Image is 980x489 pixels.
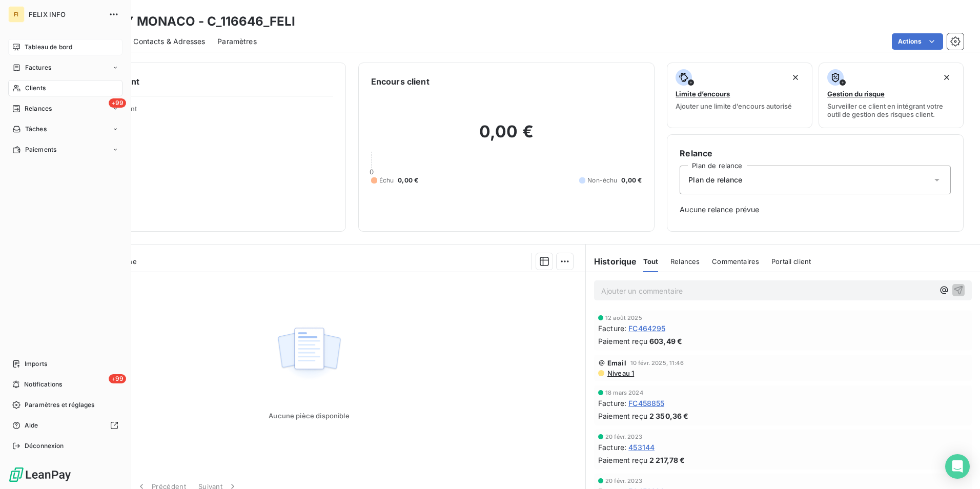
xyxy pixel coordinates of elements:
button: Actions [892,33,943,50]
span: Paiement reçu [598,455,647,465]
span: Tout [643,257,659,266]
span: Aide [25,421,38,430]
span: 453144 [628,442,655,453]
img: Logo LeanPay [8,466,72,483]
span: Paiements [25,145,56,154]
span: Tâches [25,125,47,134]
h3: DARTY MONACO - C_116646_FELI [90,12,295,31]
span: Paiement reçu [598,336,647,347]
span: 12 août 2025 [605,315,642,321]
a: Clients [8,80,122,96]
div: Open Intercom Messenger [945,454,970,479]
span: Propriétés Client [83,105,333,119]
span: FELIX INFO [29,10,103,18]
span: 0 [370,168,374,176]
span: Facture : [598,398,626,409]
span: Relances [25,104,52,113]
span: Relances [670,257,700,266]
span: 20 févr. 2023 [605,478,642,484]
span: Déconnexion [25,441,64,451]
span: Aucune relance prévue [680,205,951,215]
button: Gestion du risqueSurveiller ce client en intégrant votre outil de gestion des risques client. [819,63,964,128]
a: Aide [8,417,122,434]
span: FC464295 [628,323,665,334]
h6: Informations client [62,75,333,88]
span: Tableau de bord [25,43,72,52]
div: FI [8,6,25,23]
span: Facture : [598,442,626,453]
span: 20 févr. 2023 [605,434,642,440]
a: Paiements [8,141,122,158]
span: Portail client [771,257,811,266]
span: Paramètres et réglages [25,400,94,410]
span: 0,00 € [398,176,418,185]
span: Échu [379,176,394,185]
button: Limite d’encoursAjouter une limite d’encours autorisé [667,63,812,128]
span: 0,00 € [621,176,642,185]
span: Plan de relance [688,175,742,185]
a: +99Relances [8,100,122,117]
h6: Relance [680,147,951,159]
span: +99 [109,98,126,108]
span: 603,49 € [649,336,682,347]
h6: Encours client [371,75,430,88]
a: Factures [8,59,122,76]
h2: 0,00 € [371,121,642,152]
span: Email [607,359,626,367]
span: Paramètres [217,36,257,47]
img: Empty state [276,322,342,385]
span: FC458855 [628,398,664,409]
span: 2 217,78 € [649,455,685,465]
a: Tableau de bord [8,39,122,55]
span: Paiement reçu [598,411,647,421]
span: Facture : [598,323,626,334]
span: Notifications [24,380,62,389]
a: Imports [8,356,122,372]
span: Gestion du risque [827,90,885,98]
span: Niveau 1 [606,369,634,377]
span: +99 [109,374,126,383]
span: Ajouter une limite d’encours autorisé [676,102,792,110]
span: Non-échu [587,176,617,185]
a: Tâches [8,121,122,137]
span: 2 350,36 € [649,411,689,421]
h6: Historique [586,255,637,268]
span: Limite d’encours [676,90,730,98]
span: 10 févr. 2025, 11:46 [630,360,684,366]
span: Commentaires [712,257,759,266]
a: Paramètres et réglages [8,397,122,413]
span: Factures [25,63,51,72]
span: Aucune pièce disponible [269,412,349,420]
span: Surveiller ce client en intégrant votre outil de gestion des risques client. [827,102,955,118]
span: Clients [25,84,46,93]
span: Contacts & Adresses [133,36,205,47]
span: Imports [25,359,47,369]
span: 18 mars 2024 [605,390,643,396]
